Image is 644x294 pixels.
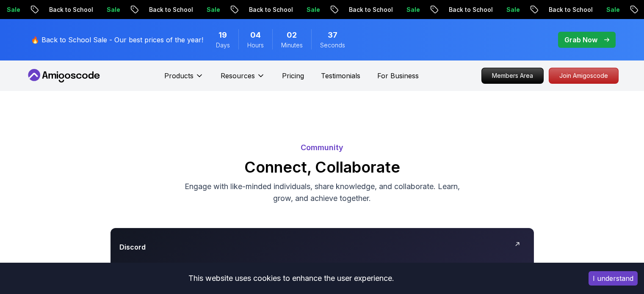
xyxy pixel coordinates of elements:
[282,71,304,81] a: Pricing
[180,181,464,204] p: Engage with like-minded individuals, share knowledge, and collaborate. Learn, grow, and achieve t...
[119,242,146,252] h3: Discord
[100,5,127,14] p: Sale
[482,68,543,83] p: Members Area
[499,5,526,14] p: Sale
[589,271,638,286] button: Accept cookies
[320,41,345,49] span: Seconds
[250,29,261,41] span: 4 Hours
[42,5,100,14] p: Back to School
[564,35,597,45] p: Grab Now
[199,5,227,14] p: Sale
[242,5,299,14] p: Back to School
[321,71,360,81] a: Testimonials
[399,5,426,14] p: Sale
[299,5,326,14] p: Sale
[328,29,337,41] span: 37 Seconds
[549,68,618,83] p: Join Amigoscode
[164,71,204,88] button: Products
[377,71,419,81] a: For Business
[549,68,619,84] a: Join Amigoscode
[142,5,199,14] p: Back to School
[26,159,619,176] h2: Connect, Collaborate
[218,29,227,41] span: 19 Days
[221,71,255,81] p: Resources
[342,5,399,14] p: Back to School
[481,68,544,84] a: Members Area
[281,41,303,49] span: Minutes
[247,41,264,49] span: Hours
[542,5,599,14] p: Back to School
[287,29,297,41] span: 2 Minutes
[216,41,230,49] span: Days
[26,142,619,154] p: Community
[6,269,576,288] div: This website uses cookies to enhance the user experience.
[164,71,193,81] p: Products
[221,71,265,88] button: Resources
[599,5,626,14] p: Sale
[31,35,203,45] p: 🔥 Back to School Sale - Our best prices of the year!
[442,5,499,14] p: Back to School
